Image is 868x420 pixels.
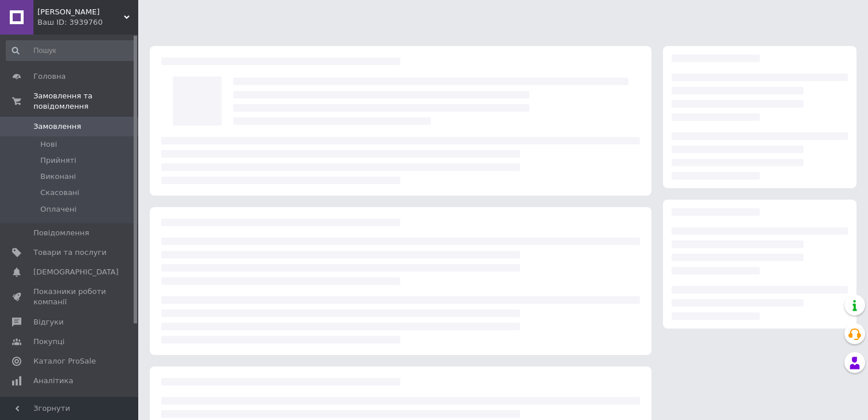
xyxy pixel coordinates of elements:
[40,171,76,182] span: Виконані
[6,40,136,61] input: Пошук
[33,356,96,366] span: Каталог ProSale
[33,71,66,82] span: Головна
[40,204,77,215] span: Оплачені
[40,139,57,150] span: Нові
[33,247,107,258] span: Товари та послуги
[33,317,63,327] span: Відгуки
[33,395,107,416] span: Управління сайтом
[33,228,89,238] span: Повідомлення
[40,188,79,198] span: Скасовані
[37,17,138,28] div: Ваш ID: 3939760
[33,121,81,132] span: Замовлення
[33,91,138,112] span: Замовлення та повідомлення
[33,337,65,347] span: Покупці
[33,267,119,277] span: [DEMOGRAPHIC_DATA]
[33,287,107,307] span: Показники роботи компанії
[33,376,73,386] span: Аналітика
[40,155,76,166] span: Прийняті
[37,7,124,17] span: Еко лавка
